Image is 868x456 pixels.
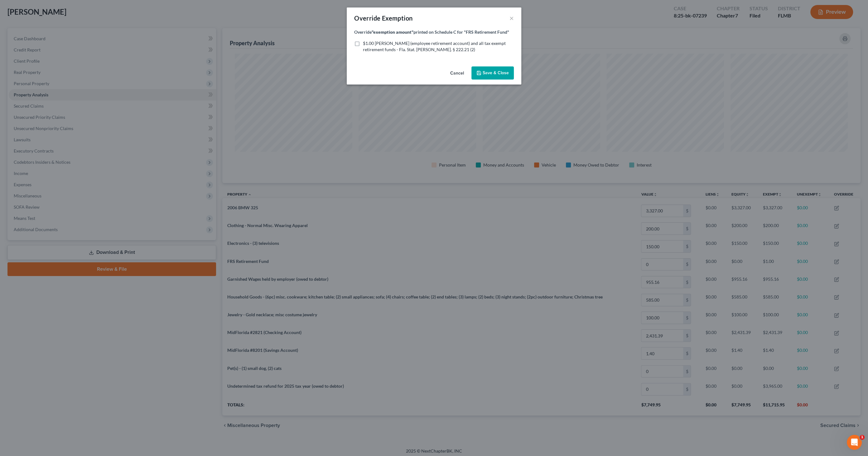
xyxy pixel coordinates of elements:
span: 1 [860,435,865,440]
span: $1.00 [PERSON_NAME] (employee retirement account) and all tax exempt retirement funds - Fla. Stat... [363,41,506,52]
strong: "exemption amount" [372,29,413,35]
button: Save & Close [471,66,514,80]
span: Save & Close [483,70,509,75]
label: Override printed on Schedule C for "FRS Retirement Fund" [354,29,509,35]
div: Override Exemption [354,14,412,22]
iframe: Intercom live chat [847,435,862,450]
button: × [509,14,514,22]
button: Cancel [445,67,469,80]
